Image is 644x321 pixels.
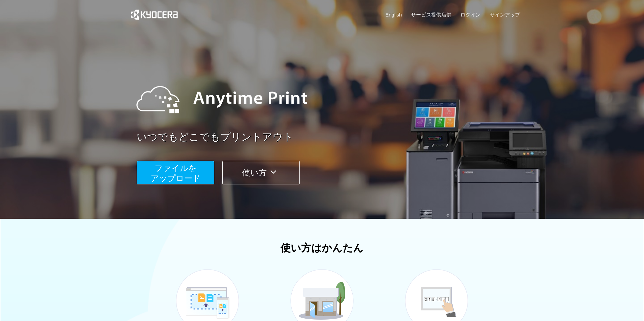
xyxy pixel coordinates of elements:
button: 使い方 [222,161,300,184]
span: ファイルを ​​アップロード [151,164,201,183]
a: English [385,11,402,18]
button: ファイルを​​アップロード [137,161,214,184]
a: サインアップ [490,11,520,18]
a: いつでもどこでもプリントアウト [137,130,524,144]
a: サービス提供店舗 [411,11,451,18]
a: ログイン [460,11,481,18]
